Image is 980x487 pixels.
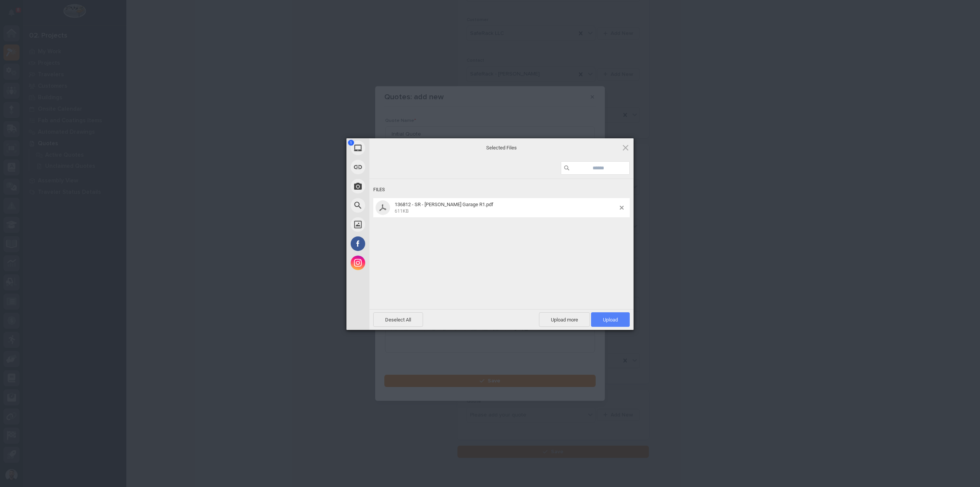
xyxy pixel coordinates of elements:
[373,312,423,327] span: Deselect All
[346,157,438,177] div: Link (URL)
[346,253,438,272] div: Instagram
[346,234,438,253] div: Facebook
[373,183,630,197] div: Files
[425,144,578,151] span: Selected Files
[392,202,620,214] span: 136812 - SR - Bruce Henns Garage R1.pdf
[346,177,438,196] div: Take Photo
[346,215,438,234] div: Unsplash
[621,143,630,152] span: Click here or hit ESC to close picker
[346,196,438,215] div: Web Search
[348,140,354,146] span: 1
[591,312,630,327] span: Upload
[395,208,408,214] span: 611KB
[346,138,438,157] div: My Device
[395,202,493,207] span: 136812 - SR - [PERSON_NAME] Garage R1.pdf
[603,317,618,323] span: Upload
[539,312,590,327] span: Upload more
